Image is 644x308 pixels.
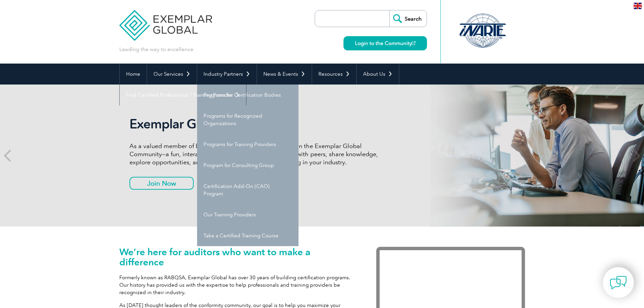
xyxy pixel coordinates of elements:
a: Join Now [129,177,194,190]
a: Take a Certified Training Course [197,225,299,246]
p: Formerly known as RABQSA, Exemplar Global has over 30 years of building certification programs. O... [119,274,356,296]
p: Leading the way to excellence [119,46,193,53]
a: Programs for Training Providers [197,134,299,155]
a: Find Certified Professional / Training Provider [120,85,246,105]
a: Resources [312,64,356,85]
img: contact-chat.png [610,274,627,291]
a: Our Training Providers [197,204,299,225]
img: open_square.png [412,41,415,45]
h2: Exemplar Global Community [129,116,383,132]
img: en [634,3,642,9]
h1: We’re here for auditors who want to make a difference [119,247,356,267]
a: Home [120,64,147,85]
input: Search [389,10,427,27]
a: Program for Consulting Group [197,155,299,176]
a: News & Events [257,64,312,85]
a: Programs for Certification Bodies [197,85,299,105]
a: Industry Partners [197,64,257,85]
a: Programs for Recognized Organizations [197,105,299,134]
a: Certification Add-On (CAO) Program [197,176,299,204]
a: About Us [357,64,399,85]
a: Our Services [147,64,197,85]
a: Login to the Community [343,36,427,50]
p: As a valued member of Exemplar Global, we invite you to join the Exemplar Global Community—a fun,... [129,142,383,166]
